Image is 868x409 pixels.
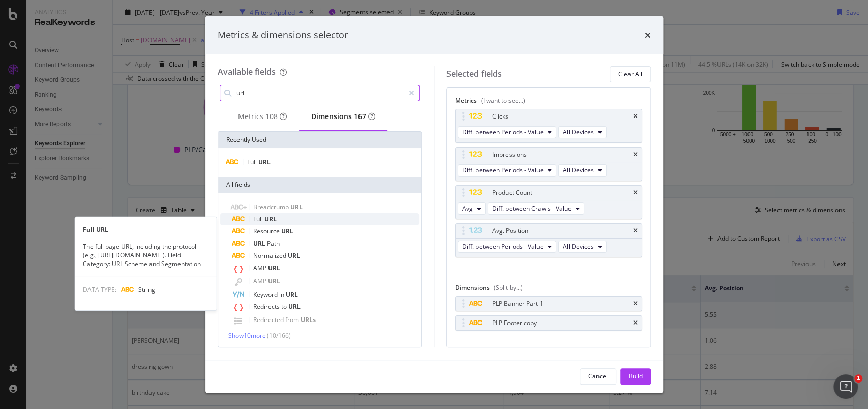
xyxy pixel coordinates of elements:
[458,126,556,138] button: Diff. between Periods - Value
[455,109,642,143] div: ClickstimesDiff. between Periods - ValueAll Devices
[75,225,216,234] div: Full URL
[446,68,502,80] div: Selected fields
[218,177,422,193] div: All fields
[462,128,544,136] span: Diff. between Periods - Value
[633,228,638,234] div: times
[354,111,366,122] div: brand label
[247,158,258,166] span: Full
[462,242,544,251] span: Diff. between Periods - Value
[253,239,267,248] span: URL
[633,301,638,307] div: times
[492,188,532,198] div: Product Count
[267,239,280,248] span: Path
[462,204,473,213] span: Avg
[281,302,288,311] span: to
[455,296,642,311] div: PLP Banner Part 1times
[218,28,348,42] div: Metrics & dimensions selector
[286,290,298,299] span: URL
[488,202,584,215] button: Diff. between Crawls - Value
[492,318,537,328] div: PLP Footer copy
[253,302,281,311] span: Redirects
[458,241,556,253] button: Diff. between Periods - Value
[628,372,643,381] div: Build
[205,16,663,393] div: modal
[285,315,301,324] span: from
[558,164,607,177] button: All Devices
[462,166,544,174] span: Diff. between Periods - Value
[610,66,651,82] button: Clear All
[267,331,291,340] span: ( 10 / 166 )
[253,264,268,272] span: AMP
[268,264,280,272] span: URL
[253,227,281,236] span: Resource
[253,277,268,285] span: AMP
[455,223,642,257] div: Avg. PositiontimesDiff. between Periods - ValueAll Devices
[290,202,303,211] span: URL
[253,202,290,211] span: Breadcrumb
[311,111,375,122] div: Dimensions
[253,290,279,299] span: Keyword
[265,111,278,122] div: brand label
[301,315,316,324] span: URLs
[455,147,642,181] div: ImpressionstimesDiff. between Periods - ValueAll Devices
[258,158,271,166] span: URL
[455,96,642,109] div: Metrics
[492,299,543,309] div: PLP Banner Part 1
[354,111,366,121] span: 167
[253,315,285,324] span: Redirected
[455,315,642,331] div: PLP Footer copytimes
[288,302,301,311] span: URL
[288,251,300,260] span: URL
[458,202,486,215] button: Avg
[492,226,528,236] div: Avg. Position
[253,215,264,223] span: Full
[253,251,288,260] span: Normalized
[455,283,642,296] div: Dimensions
[494,283,523,292] div: (Split by...)
[455,185,642,219] div: Product CounttimesAvgDiff. between Crawls - Value
[633,190,638,196] div: times
[563,242,594,251] span: All Devices
[580,368,616,385] button: Cancel
[833,374,858,399] iframe: Intercom live chat
[264,215,277,223] span: URL
[268,277,280,285] span: URL
[481,96,525,105] div: (I want to see...)
[492,204,572,213] span: Diff. between Crawls - Value
[492,111,508,122] div: Clicks
[645,28,651,42] div: times
[281,227,293,236] span: URL
[75,242,216,268] div: The full page URL, including the protocol (e.g., [URL][DOMAIN_NAME]). Field Category: URL Scheme ...
[238,111,287,122] div: Metrics
[618,70,642,78] div: Clear All
[588,372,608,381] div: Cancel
[228,331,266,340] span: Show 10 more
[854,374,862,383] span: 1
[633,152,638,158] div: times
[218,132,422,148] div: Recently Used
[492,150,527,160] div: Impressions
[620,368,651,385] button: Build
[558,126,607,138] button: All Devices
[218,66,276,77] div: Available fields
[633,320,638,326] div: times
[458,164,556,177] button: Diff. between Periods - Value
[563,166,594,174] span: All Devices
[279,290,286,299] span: in
[235,85,405,101] input: Search by field name
[563,128,594,136] span: All Devices
[558,241,607,253] button: All Devices
[265,111,278,121] span: 108
[633,113,638,120] div: times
